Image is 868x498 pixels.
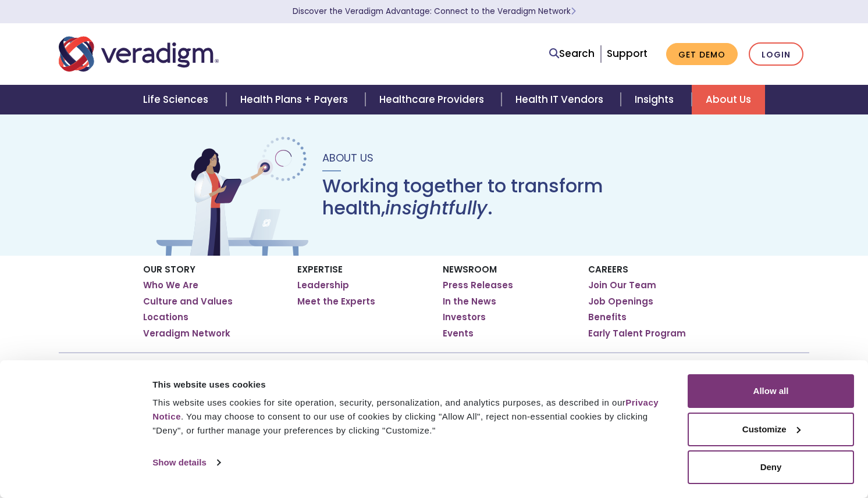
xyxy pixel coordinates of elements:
[143,296,233,307] a: Culture and Values
[692,85,765,114] a: About Us
[143,311,188,323] a: Locations
[129,85,226,114] a: Life Sciences
[688,450,854,484] button: Deny
[443,328,474,339] a: Events
[749,42,803,66] a: Login
[666,43,738,66] a: Get Demo
[143,328,230,339] a: Veradigm Network
[549,46,595,62] a: Search
[143,280,198,291] a: Who We Are
[443,280,513,291] a: Press Releases
[588,280,656,291] a: Join Our Team
[571,6,576,17] span: Learn More
[152,396,674,438] div: This website uses cookies for site operation, security, personalization, and analytics purposes, ...
[226,85,365,114] a: Health Plans + Payers
[588,328,686,339] a: Early Talent Program
[365,85,501,114] a: Healthcare Providers
[688,413,854,446] button: Customize
[385,195,488,221] em: insightfully
[588,296,653,307] a: Job Openings
[297,280,349,291] a: Leadership
[152,378,674,392] div: This website uses cookies
[607,46,648,60] a: Support
[322,175,716,220] h1: Working together to transform health, .
[59,35,219,73] img: Veradigm logo
[443,311,486,323] a: Investors
[501,85,621,114] a: Health IT Vendors
[152,454,220,471] a: Show details
[443,296,496,307] a: In the News
[588,311,627,323] a: Benefits
[621,85,691,114] a: Insights
[688,374,854,408] button: Allow all
[293,6,576,17] a: Discover the Veradigm Advantage: Connect to the Veradigm NetworkLearn More
[322,151,373,165] span: About Us
[297,296,375,307] a: Meet the Experts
